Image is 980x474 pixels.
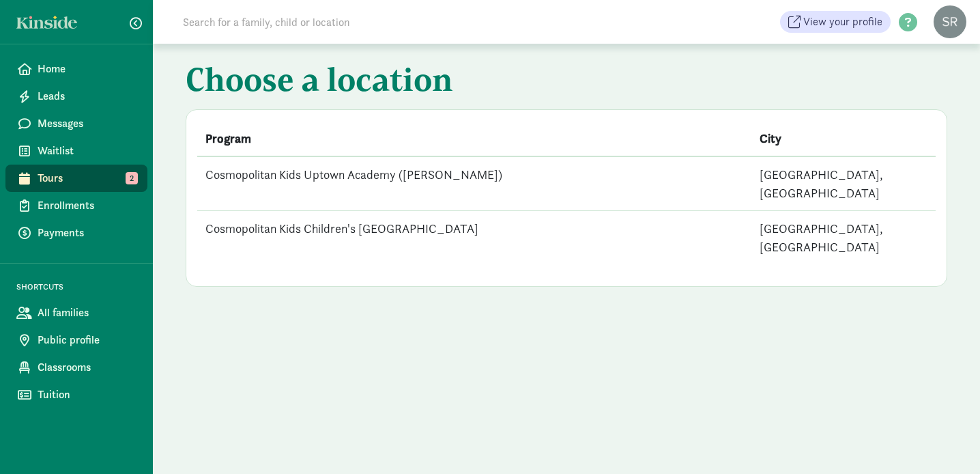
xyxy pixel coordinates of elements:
a: Tours 2 [5,165,147,192]
a: View your profile [780,11,891,33]
a: Leads [5,83,147,110]
span: Messages [38,115,136,132]
a: Public profile [5,326,147,354]
span: Enrollments [38,197,136,214]
input: Search for a family, child or location [175,8,558,36]
a: All families [5,299,147,326]
span: Home [38,61,136,77]
h1: Choose a location [186,60,947,104]
td: Cosmopolitan Kids Children's [GEOGRAPHIC_DATA] [197,211,751,265]
iframe: Chat Widget [912,408,980,474]
span: View your profile [803,14,882,30]
a: Enrollments [5,192,147,219]
span: Tours [38,170,136,186]
a: Home [5,55,147,83]
span: 2 [126,172,138,184]
span: Waitlist [38,143,136,159]
td: [GEOGRAPHIC_DATA], [GEOGRAPHIC_DATA] [751,156,936,211]
a: Messages [5,110,147,137]
td: [GEOGRAPHIC_DATA], [GEOGRAPHIC_DATA] [751,211,936,265]
span: Payments [38,225,136,241]
span: All families [38,305,136,321]
span: Classrooms [38,359,136,376]
span: Leads [38,88,136,104]
a: Tuition [5,381,147,408]
td: Cosmopolitan Kids Uptown Academy ([PERSON_NAME]) [197,156,751,211]
th: City [751,121,936,156]
span: Public profile [38,332,136,348]
a: Waitlist [5,137,147,165]
th: Program [197,121,751,156]
a: Payments [5,219,147,247]
span: Tuition [38,387,136,403]
a: Classrooms [5,354,147,381]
